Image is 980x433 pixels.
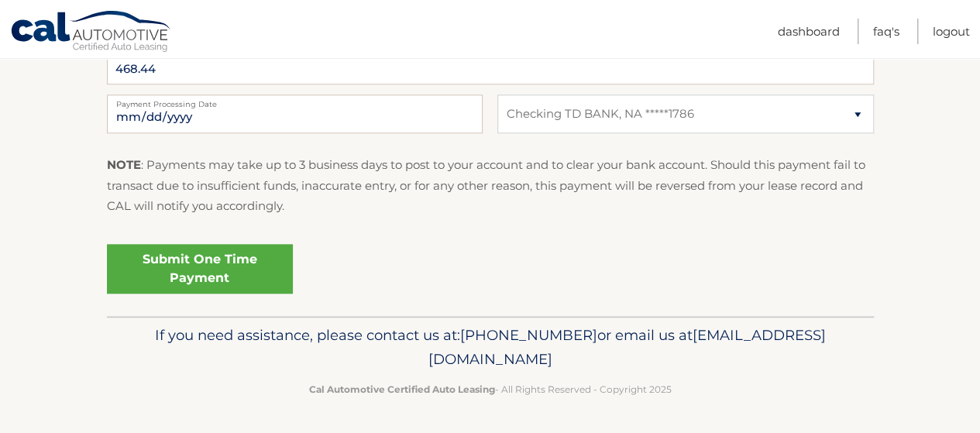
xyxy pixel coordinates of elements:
[778,19,840,44] a: Dashboard
[107,244,293,294] a: Submit One Time Payment
[117,381,864,397] p: - All Rights Reserved - Copyright 2025
[107,157,141,172] strong: NOTE
[933,19,970,44] a: Logout
[309,383,495,395] strong: Cal Automotive Certified Auto Leasing
[107,95,483,107] label: Payment Processing Date
[460,326,597,344] span: [PHONE_NUMBER]
[107,46,874,84] input: Payment Amount
[873,19,899,44] a: FAQ's
[107,95,483,133] input: Payment Date
[117,323,864,373] p: If you need assistance, please contact us at: or email us at
[10,10,173,55] a: Cal Automotive
[107,155,874,216] p: : Payments may take up to 3 business days to post to your account and to clear your bank account....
